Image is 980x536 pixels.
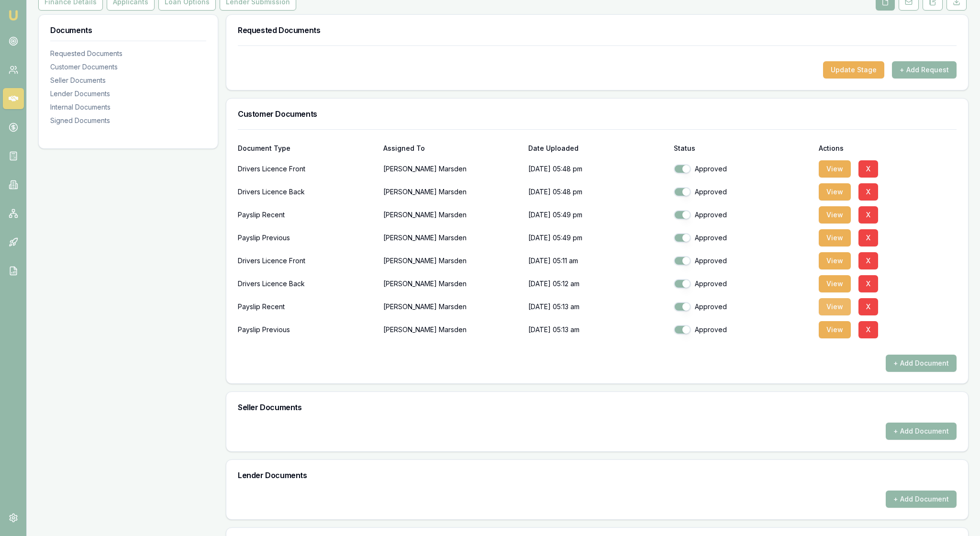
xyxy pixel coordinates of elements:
[858,252,878,269] button: X
[819,275,851,292] button: View
[238,403,957,411] h3: Seller Documents
[886,423,957,440] button: + Add Document
[50,102,206,112] div: Internal Documents
[383,145,521,152] div: Assigned To
[819,206,851,223] button: View
[50,26,206,34] h3: Documents
[674,325,812,335] div: Approved
[674,256,812,266] div: Approved
[819,298,851,315] button: View
[383,228,521,247] p: [PERSON_NAME] Marsden
[238,251,376,270] div: Drivers Licence Front
[238,110,957,118] h3: Customer Documents
[819,252,851,269] button: View
[383,297,521,316] p: [PERSON_NAME] Marsden
[886,355,957,372] button: + Add Document
[528,145,666,152] div: Date Uploaded
[674,145,812,152] div: Status
[50,116,206,125] div: Signed Documents
[858,298,878,315] button: X
[383,182,521,201] p: [PERSON_NAME] Marsden
[858,321,878,338] button: X
[50,49,206,58] div: Requested Documents
[819,229,851,246] button: View
[238,471,957,479] h3: Lender Documents
[238,145,376,152] div: Document Type
[823,61,884,78] button: Update Stage
[238,320,376,339] div: Payslip Previous
[383,274,521,293] p: [PERSON_NAME] Marsden
[8,10,19,21] img: emu-icon-u.png
[858,206,878,223] button: X
[50,89,206,99] div: Lender Documents
[858,275,878,292] button: X
[238,274,376,293] div: Drivers Licence Back
[383,251,521,270] p: [PERSON_NAME] Marsden
[819,160,851,178] button: View
[383,320,521,339] p: [PERSON_NAME] Marsden
[819,183,851,201] button: View
[528,205,666,224] p: [DATE] 05:49 pm
[528,274,666,293] p: [DATE] 05:12 am
[528,159,666,179] p: [DATE] 05:48 pm
[238,205,376,224] div: Payslip Recent
[238,159,376,179] div: Drivers Licence Front
[50,76,206,85] div: Seller Documents
[528,182,666,201] p: [DATE] 05:48 pm
[892,61,957,78] button: + Add Request
[383,159,521,179] p: [PERSON_NAME] Marsden
[674,302,812,312] div: Approved
[238,228,376,247] div: Payslip Previous
[674,164,812,174] div: Approved
[383,205,521,224] p: [PERSON_NAME] Marsden
[819,321,851,338] button: View
[238,297,376,316] div: Payslip Recent
[528,297,666,316] p: [DATE] 05:13 am
[528,251,666,270] p: [DATE] 05:11 am
[858,229,878,246] button: X
[858,160,878,178] button: X
[238,26,957,34] h3: Requested Documents
[886,491,957,508] button: + Add Document
[674,279,812,289] div: Approved
[528,228,666,247] p: [DATE] 05:49 pm
[674,233,812,243] div: Approved
[858,183,878,201] button: X
[819,145,957,152] div: Actions
[674,210,812,220] div: Approved
[238,182,376,201] div: Drivers Licence Back
[528,320,666,339] p: [DATE] 05:13 am
[674,187,812,197] div: Approved
[50,62,206,72] div: Customer Documents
